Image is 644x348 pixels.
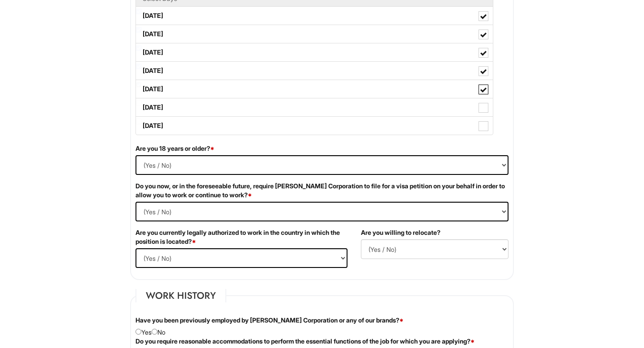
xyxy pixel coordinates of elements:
div: Yes No [129,316,515,337]
label: [DATE] [136,117,493,135]
label: [DATE] [136,7,493,25]
label: Are you 18 years or older? [136,144,214,153]
label: [DATE] [136,62,493,80]
select: (Yes / No) [136,202,508,221]
select: (Yes / No) [136,248,347,268]
label: [DATE] [136,25,493,43]
label: Are you currently legally authorized to work in the country in which the position is located? [136,228,347,246]
label: Have you been previously employed by [PERSON_NAME] Corporation or any of our brands? [136,316,403,325]
label: [DATE] [136,98,493,116]
label: [DATE] [136,43,493,61]
select: (Yes / No) [361,239,508,259]
label: Are you willing to relocate? [361,228,441,237]
label: Do you now, or in the foreseeable future, require [PERSON_NAME] Corporation to file for a visa pe... [136,182,508,199]
label: [DATE] [136,80,493,98]
select: (Yes / No) [136,155,508,175]
label: Do you require reasonable accommodations to perform the essential functions of the job for which ... [136,337,475,346]
legend: Work History [136,289,226,302]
